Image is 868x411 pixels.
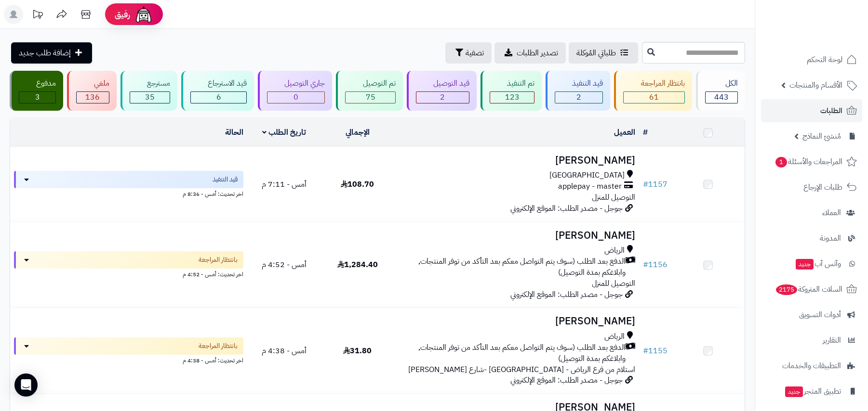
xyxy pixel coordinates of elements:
[145,91,155,103] span: 35
[802,129,841,143] span: مُنشئ النماذج
[14,188,243,198] div: اخر تحديث: أمس - 8:36 م
[466,47,484,59] span: تصفية
[822,206,841,219] span: العملاء
[505,91,520,103] span: 123
[262,345,307,357] span: أمس - 4:38 م
[761,252,862,275] a: وآتس آبجديد
[267,78,325,89] div: جاري التوصيل
[643,127,648,138] a: #
[576,91,581,103] span: 2
[130,92,170,103] div: 35
[398,316,635,327] h3: [PERSON_NAME]
[803,180,842,194] span: طلبات الإرجاع
[714,91,729,103] span: 443
[576,47,616,59] span: طلباتي المُوكلة
[115,9,130,20] span: رفيق
[213,175,238,184] span: قيد التنفيذ
[795,257,841,270] span: وآتس آب
[775,155,842,168] span: المراجعات والأسئلة
[490,78,534,89] div: تم التنفيذ
[604,331,625,342] span: الرياض
[14,355,243,365] div: اخر تحديث: أمس - 4:38 م
[782,359,841,372] span: التطبيقات والخدمات
[337,259,378,270] span: 1,284.40
[643,179,668,190] a: #1157
[549,170,625,181] span: [GEOGRAPHIC_DATA]
[694,71,747,111] a: الكل443
[191,92,246,103] div: 6
[820,231,841,245] span: المدونة
[510,374,623,386] span: جوجل - مصدر الطلب: الموقع الإلكتروني
[262,179,307,190] span: أمس - 7:11 م
[190,78,247,89] div: قيد الاسترجاع
[199,255,238,265] span: بانتظار المراجعة
[510,203,623,214] span: جوجل - مصدر الطلب: الموقع الإلكتروني
[225,127,243,138] a: الحالة
[802,7,859,27] img: logo-2.png
[11,42,92,64] a: إضافة طلب جديد
[479,71,544,111] a: تم التنفيذ 123
[820,104,842,117] span: الطلبات
[643,259,668,270] a: #1156
[416,78,469,89] div: قيد التوصيل
[130,78,170,89] div: مسترجع
[761,99,862,122] a: الطلبات
[761,329,862,352] a: التقارير
[76,78,109,89] div: ملغي
[517,47,558,59] span: تصدير الطلبات
[623,78,684,89] div: بانتظار المراجعة
[14,269,243,279] div: اخر تحديث: أمس - 4:52 م
[440,91,445,103] span: 2
[614,127,635,138] a: العميل
[775,157,787,167] span: 1
[408,364,635,375] span: استلام من فرع الرياض - [GEOGRAPHIC_DATA] -شارع [PERSON_NAME]
[334,71,404,111] a: تم التوصيل 75
[643,259,648,270] span: #
[775,283,842,296] span: السلات المتروكة
[761,48,862,71] a: لوحة التحكم
[796,259,814,270] span: جديد
[643,179,648,190] span: #
[14,373,38,397] div: Open Intercom Messenger
[823,334,841,347] span: التقارير
[761,380,862,403] a: تطبيق المتجرجديد
[761,278,862,301] a: السلات المتروكة2175
[604,245,625,256] span: الرياض
[256,71,334,111] a: جاري التوصيل 0
[544,71,612,111] a: قيد التنفيذ 2
[398,230,635,241] h3: [PERSON_NAME]
[799,308,841,321] span: أدوات التسويق
[510,289,623,300] span: جوجل - مصدر الطلب: الموقع الإلكتروني
[705,78,738,89] div: الكل
[26,5,50,26] a: تحديثات المنصة
[262,127,306,138] a: تاريخ الطلب
[643,345,668,357] a: #1155
[65,71,118,111] a: ملغي 136
[784,385,841,398] span: تطبيق المتجر
[405,71,479,111] a: قيد التوصيل 2
[445,42,492,64] button: تصفية
[785,386,803,397] span: جديد
[267,92,324,103] div: 0
[119,71,179,111] a: مسترجع 35
[761,201,862,224] a: العملاء
[85,91,100,103] span: 136
[761,176,862,199] a: طلبات الإرجاع
[343,345,372,357] span: 31.80
[643,345,648,357] span: #
[294,91,298,103] span: 0
[19,47,71,59] span: إضافة طلب جديد
[346,127,370,138] a: الإجمالي
[761,303,862,326] a: أدوات التسويق
[555,92,602,103] div: 2
[558,181,622,192] span: applepay - master
[555,78,603,89] div: قيد التنفيذ
[761,354,862,377] a: التطبيقات والخدمات
[612,71,694,111] a: بانتظار المراجعة 61
[398,256,625,278] span: الدفع بعد الطلب (سوف يتم التواصل معكم بعد التأكد من توفر المنتجات, وابلاغكم بمدة التوصيل)
[761,227,862,250] a: المدونة
[345,78,395,89] div: تم التوصيل
[35,91,40,103] span: 3
[776,284,797,295] span: 2175
[341,179,374,190] span: 108.70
